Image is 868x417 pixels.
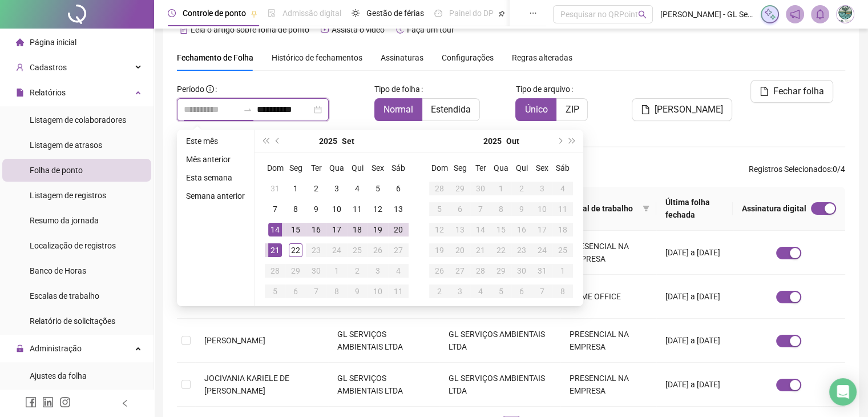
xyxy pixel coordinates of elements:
td: 2025-09-21 [265,240,285,260]
td: 2025-10-27 [450,260,470,281]
td: 2025-10-29 [491,260,511,281]
td: 2025-10-01 [326,260,347,281]
div: 30 [515,264,528,278]
button: super-next-year [566,130,579,153]
div: 11 [556,202,570,216]
img: 86609 [837,6,854,23]
th: Qui [511,158,532,178]
div: 9 [350,284,364,298]
button: month panel [342,130,354,153]
button: year panel [483,130,502,153]
td: 2025-10-10 [368,281,388,302]
button: Fechar folha [750,80,833,103]
td: 2025-10-15 [491,219,511,240]
div: 1 [556,264,570,278]
td: 2025-09-18 [347,219,368,240]
span: home [16,38,24,46]
td: 2025-10-03 [368,260,388,281]
td: 2025-10-02 [511,178,532,199]
div: 7 [309,284,323,298]
td: 2025-09-04 [347,178,368,199]
div: 5 [494,284,508,298]
div: 17 [535,223,549,236]
td: 2025-10-03 [532,178,552,199]
span: Listagem de registros [30,191,106,200]
button: super-prev-year [259,130,272,153]
span: Assinaturas [381,54,423,62]
li: Esta semana [181,171,249,185]
td: 2025-09-11 [347,199,368,219]
div: 1 [289,182,302,195]
div: 15 [494,223,508,236]
div: 4 [391,264,405,278]
td: 2025-09-09 [306,199,326,219]
li: Este mês [181,134,249,148]
th: Ter [306,158,326,178]
th: Qui [347,158,368,178]
span: Leia o artigo sobre folha de ponto [191,25,309,34]
span: Controle de ponto [183,9,246,18]
span: Gestão de férias [366,9,424,18]
td: 2025-11-04 [470,281,491,302]
div: 11 [350,202,364,216]
span: Admissão digital [282,9,341,18]
div: 6 [289,284,302,298]
span: : 0 / 4 [749,163,845,181]
div: 16 [309,223,323,236]
td: 2025-10-10 [532,199,552,219]
span: Tipo de arquivo [515,83,570,95]
td: 2025-09-08 [285,199,306,219]
th: Ter [470,158,491,178]
span: Cadastros [30,63,67,72]
span: file-text [180,26,188,34]
th: Seg [285,158,306,178]
span: bell [815,9,825,19]
td: 2025-10-20 [450,240,470,260]
span: search [638,10,647,19]
div: 28 [268,264,282,278]
span: Folha de ponto [30,166,83,175]
span: lock [16,344,24,352]
span: youtube [321,26,329,34]
td: GL SERVIÇOS AMBIENTAIS LTDA [439,319,560,363]
td: 2025-10-05 [265,281,285,302]
div: 11 [391,284,405,298]
td: 2025-10-01 [491,178,511,199]
div: 24 [535,243,549,257]
li: Mês anterior [181,153,249,166]
td: 2025-10-07 [306,281,326,302]
td: 2025-09-29 [285,260,306,281]
td: 2025-10-17 [532,219,552,240]
td: 2025-10-21 [470,240,491,260]
div: 31 [268,182,282,195]
td: GL SERVIÇOS AMBIENTAIS LTDA [439,363,560,407]
button: month panel [506,130,519,153]
div: 7 [268,202,282,216]
span: Fechamento de Folha [177,53,253,62]
div: 28 [433,182,446,195]
th: Sáb [552,158,573,178]
span: Faça um tour [407,25,454,34]
span: left [121,399,129,407]
td: [DATE] a [DATE] [656,363,733,407]
div: 8 [289,202,302,216]
div: 31 [535,264,549,278]
div: 5 [433,202,446,216]
span: Configurações [442,54,494,62]
td: [DATE] a [DATE] [656,231,733,275]
span: Assista o vídeo [332,25,385,34]
div: 5 [371,182,385,195]
td: 2025-09-01 [285,178,306,199]
span: Escalas de trabalho [30,291,99,300]
span: filter [643,205,649,212]
td: 2025-10-06 [450,199,470,219]
div: 27 [453,264,467,278]
div: 10 [371,284,385,298]
span: file [16,89,24,97]
button: next-year [553,130,566,153]
th: Dom [265,158,285,178]
div: 30 [474,182,487,195]
td: 2025-10-11 [552,199,573,219]
td: 2025-09-30 [470,178,491,199]
th: Seg [450,158,470,178]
